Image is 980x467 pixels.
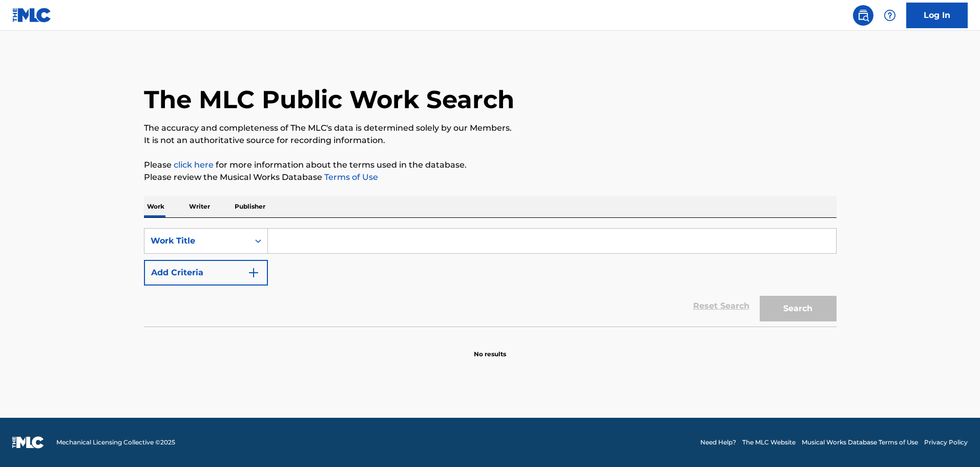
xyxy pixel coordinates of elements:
[144,84,514,115] h1: The MLC Public Work Search
[884,9,896,22] img: help
[880,5,900,26] div: Help
[857,9,869,22] img: search
[144,159,837,171] p: Please for more information about the terms used in the database.
[144,171,837,184] p: Please review the Musical Works Database
[742,438,796,447] a: The MLC Website
[144,228,837,327] form: Search Form
[144,196,168,217] p: Work
[700,438,736,447] a: Need Help?
[174,160,214,170] a: click here
[853,5,873,26] a: Public Search
[12,436,44,449] img: logo
[144,122,837,134] p: The accuracy and completeness of The MLC's data is determined solely by our Members.
[802,438,918,447] a: Musical Works Database Terms of Use
[474,337,506,359] p: No results
[232,196,268,217] p: Publisher
[186,196,213,217] p: Writer
[322,172,378,182] a: Terms of Use
[56,438,175,447] span: Mechanical Licensing Collective © 2025
[247,267,260,279] img: 9d2ae6d4665cec9f34b9.svg
[924,438,968,447] a: Privacy Policy
[144,260,268,286] button: Add Criteria
[151,235,243,247] div: Work Title
[12,8,52,23] img: MLC Logo
[906,3,968,28] a: Log In
[144,134,837,147] p: It is not an authoritative source for recording information.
